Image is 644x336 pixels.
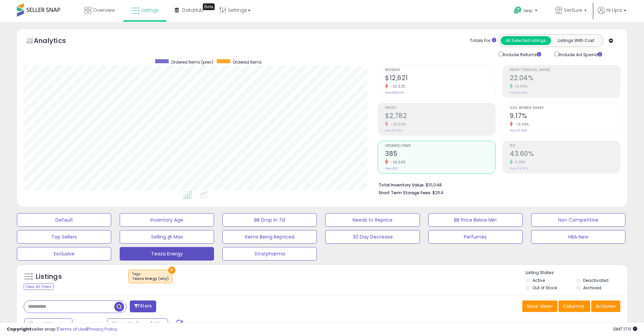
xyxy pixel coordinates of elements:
[522,300,557,312] button: Save View
[591,300,620,312] button: Actions
[385,112,495,121] h2: $2,782
[558,300,590,312] button: Columns
[510,166,528,171] small: Prev: 39.00%
[24,318,72,330] button: Last 30 Days
[7,326,117,333] div: seller snap | |
[385,106,495,110] span: Profit
[385,74,495,83] h2: $12,621
[88,326,117,332] a: Privacy Policy
[385,68,495,72] span: Revenue
[532,277,545,283] label: Active
[24,284,54,290] div: Clear All Filters
[510,106,620,110] span: Avg. Buybox Share
[222,230,317,244] button: Items Being Repriced
[141,7,159,14] span: Listings
[531,213,625,227] button: Non Competitive
[470,38,496,44] div: Totals For
[510,144,620,148] span: ROI
[379,180,615,188] li: $111,048
[583,277,609,283] label: Deactivated
[17,230,111,244] button: Top Sellers
[388,84,406,89] small: -32.32%
[388,122,406,127] small: -25.50%
[494,50,549,58] div: Include Returns
[501,36,551,45] button: All Selected Listings
[510,129,527,133] small: Prev: 10.60%
[551,36,601,45] button: Listings With Cost
[36,272,62,282] h5: Listings
[598,7,626,22] a: Hi Lipa
[428,230,523,244] button: Perfumes
[508,1,544,22] a: Help
[120,247,214,261] button: Teaza Energy
[514,6,522,15] i: Get Help
[385,144,495,148] span: Ordered Items
[73,321,104,328] span: Compared to:
[510,112,620,121] h2: 9.17%
[171,59,213,65] span: Ordered Items (prev)
[222,213,317,227] button: BB Drop in 7d
[58,326,87,332] a: Terms of Use
[513,84,527,89] small: 10.09%
[132,276,169,281] div: Teaza Energy (any)
[563,303,584,310] span: Columns
[132,271,169,282] span: Tags :
[379,182,425,188] b: Total Inventory Value:
[117,321,160,328] span: Jun-11 - [DATE]-10
[222,247,317,261] button: Stratpharma
[388,160,406,165] small: -39.56%
[34,36,79,47] h5: Analytics
[168,267,175,274] button: ×
[34,321,64,328] span: Last 30 Days
[432,189,444,196] span: $254
[385,129,403,133] small: Prev: $3,734
[385,91,404,95] small: Prev: $18,649
[531,230,625,244] button: HBA New
[120,213,214,227] button: Inventory Age
[203,3,215,10] div: Tooltip anchor
[524,8,533,14] span: Help
[532,285,557,291] label: Out of Stock
[17,247,111,261] button: Exclusive
[182,7,204,14] span: DataHub
[379,190,431,196] b: Short Term Storage Fees:
[7,326,31,332] strong: Copyright
[526,270,627,276] p: Listing States:
[510,150,620,159] h2: 43.60%
[325,230,420,244] button: 30 Day Decrease
[107,318,168,330] button: Jun-11 - [DATE]-10
[606,7,622,14] span: Hi Lipa
[564,7,582,14] span: VerSure
[549,50,613,58] div: Include Ad Spend
[385,150,495,159] h2: 385
[93,7,115,14] span: Overview
[17,213,111,227] button: Default
[613,326,637,332] span: 2025-08-11 17:11 GMT
[510,68,620,72] span: Profit [PERSON_NAME]
[583,285,601,291] label: Archived
[233,59,262,65] span: Ordered Items
[385,166,398,171] small: Prev: 637
[513,160,525,165] small: 11.79%
[510,91,527,95] small: Prev: 20.02%
[510,74,620,83] h2: 22.04%
[513,122,529,127] small: -13.49%
[120,230,214,244] button: Selling @ Max
[325,213,420,227] button: Needs to Reprice
[130,300,156,312] button: Filters
[428,213,523,227] button: BB Price Below Min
